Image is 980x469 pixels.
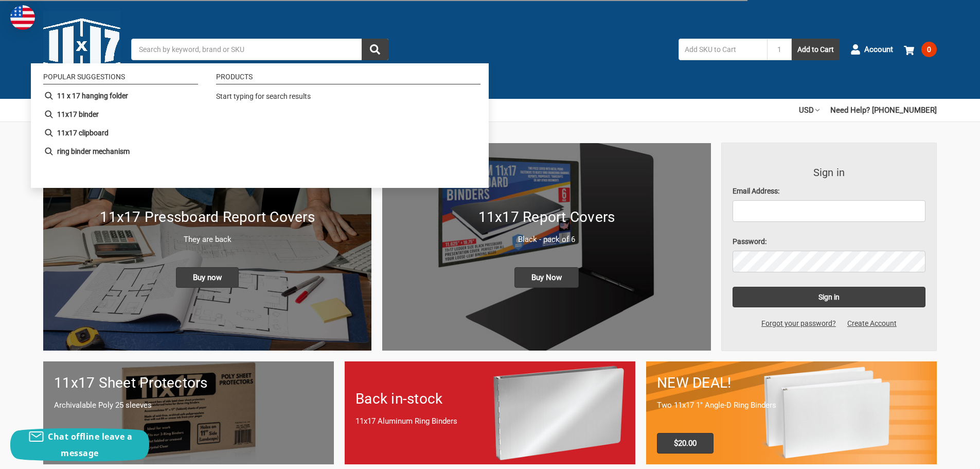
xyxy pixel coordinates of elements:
p: Two 11x17 1" Angle-D Ring Binders [657,399,926,411]
p: Archivalable Poly 25 sleeves [54,399,323,411]
a: 11x17 Binder 2-pack only $20.00 NEW DEAL! Two 11x17 1" Angle-D Ring Binders $20.00 [646,361,937,464]
span: 0 [921,42,937,57]
a: Back in-stock 11x17 Aluminum Ring Binders [345,361,635,464]
h1: 11x17 Sheet Protectors [54,372,323,394]
input: Search by keyword, brand or SKU [131,39,388,60]
a: 11x17 sheet protectors 11x17 Sheet Protectors Archivalable Poly 25 sleeves Buy Now [43,361,334,464]
p: 11x17 Aluminum Ring Binders [355,415,625,427]
b: 11x17 clipboard [57,128,109,138]
h1: 11x17 Report Covers [393,206,700,228]
img: 11x17.com [43,11,120,88]
span: Buy now [176,267,239,288]
a: 0 [904,36,937,63]
input: Add SKU to Cart [679,39,767,60]
div: Start typing for search results [216,91,476,108]
a: 11x17 Report Covers 11x17 Report Covers Black - pack of 6 Buy Now [382,143,710,351]
img: 11x17 Report Covers [382,143,710,351]
li: 11x17 clipboard [39,124,202,142]
span: Account [864,44,893,56]
div: Instant Search Results [31,63,489,188]
b: 11x17 binder [57,109,99,120]
p: Black - pack of 6 [393,234,700,246]
li: ring binder mechanism [39,142,202,161]
b: ring binder mechanism [57,146,130,157]
img: duty and tax information for United States [10,5,35,30]
input: Sign in [733,287,926,307]
b: 11 x 17 hanging folder [57,91,128,101]
h1: 11x17 Pressboard Report Covers [54,206,361,228]
li: Products [216,73,480,84]
label: Email Address: [733,186,926,197]
label: Password: [733,236,926,247]
span: $20.00 [657,433,714,454]
a: Forgot your password? [756,318,842,329]
button: Add to Cart [792,39,840,60]
a: USD [799,99,819,121]
li: 11x17 binder [39,105,202,124]
li: 11 x 17 hanging folder [39,86,202,105]
h1: Back in-stock [355,388,625,410]
span: Chat offline leave a message [48,431,132,459]
li: Popular suggestions [43,73,198,84]
a: Account [850,36,893,63]
h3: Sign in [733,165,926,180]
span: Buy Now [514,267,579,288]
a: Need Help? [PHONE_NUMBER] [830,99,937,121]
a: New 11x17 Pressboard Binders 11x17 Pressboard Report Covers They are back Buy now [43,143,371,351]
button: Chat offline leave a message [10,428,149,461]
h1: NEW DEAL! [657,372,926,394]
p: They are back [54,234,361,246]
a: Create Account [842,318,902,329]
